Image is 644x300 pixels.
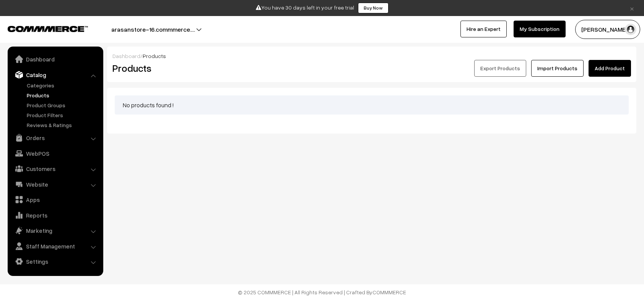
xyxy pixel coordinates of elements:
div: No products found ! [115,95,629,115]
a: Reviews & Ratings [25,121,101,129]
a: Settings [10,255,101,268]
a: Products [25,91,101,99]
a: Apps [10,193,101,206]
a: Staff Management [10,239,101,253]
div: You have 30 days left in your free trial [3,3,641,13]
a: Hire an Expert [460,21,507,37]
a: Reports [10,208,101,222]
a: Categories [25,81,101,89]
a: Marketing [10,224,101,237]
a: My Subscription [514,21,566,37]
a: Customers [10,162,101,176]
a: COMMMERCE [8,24,75,33]
span: Products [143,53,166,59]
a: Website [10,177,101,191]
a: Buy Now [358,3,389,13]
button: Export Products [474,60,526,77]
a: WebPOS [10,147,101,160]
div: / [112,52,631,60]
img: COMMMERCE [8,26,88,32]
button: arasanstore-16.commmerce.… [85,20,222,39]
a: Orders [10,131,101,145]
a: Add Product [589,60,631,77]
a: Product Groups [25,101,101,109]
a: Dashboard [112,53,140,59]
button: [PERSON_NAME] [575,20,640,39]
a: Catalog [10,68,101,82]
img: user [625,24,636,35]
a: COMMMERCE [372,289,406,295]
h2: Products [112,62,278,74]
a: Product Filters [25,111,101,119]
a: Import Products [531,60,584,77]
a: Dashboard [10,52,101,66]
a: × [627,3,637,13]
